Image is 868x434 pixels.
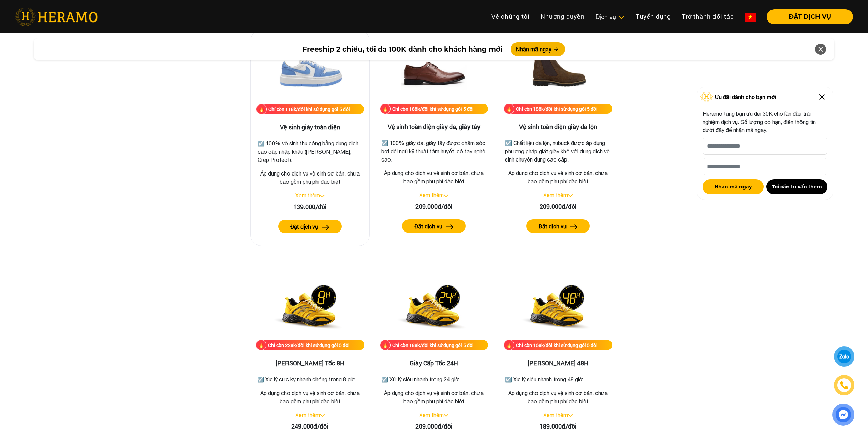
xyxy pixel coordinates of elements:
[392,341,474,349] div: Chỉ còn 188k/đôi khi sử dụng gói 5 đôi
[511,42,565,56] button: Nhận mã ngay
[389,272,478,340] img: Giày Cấp Tốc 24H
[715,93,776,101] span: Ưu đãi dành cho bạn mới
[676,9,739,24] a: Trở thành đối tác
[392,105,474,112] div: Chỉ còn 188k/đôi khi sử dụng gói 5 đôi
[504,103,514,114] img: fire.png
[295,192,320,198] a: Xem thêm
[256,389,364,405] p: Áp dụng cho dịch vụ vệ sinh cơ bản, chưa bao gồm phụ phí đặc biệt
[703,110,827,134] p: Heramo tặng bạn ưu đãi 30K cho lần đầu trải nghiệm dịch vụ. Số lượng có hạn, điền thông tin dưới ...
[816,92,827,102] img: Close
[380,340,391,350] img: fire.png
[543,192,568,198] a: Xem thêm
[505,139,611,164] p: ☑️ Chất liệu da lộn, nubuck được áp dụng phương pháp giặt giày khô với dung dịch vệ sinh chuyên d...
[516,341,598,349] div: Chỉ còn 168k/đôi khi sử dụng gói 5 đôi
[535,9,590,24] a: Nhượng quyền
[504,169,612,185] p: Áp dụng cho dịch vụ vệ sinh cơ bản, chưa bao gồm phụ phí đặc biệt
[767,9,853,24] button: ĐẶT DỊCH VỤ
[568,414,573,417] img: arrow_down.svg
[256,124,364,131] h3: Vệ sinh giày toàn diện
[276,36,344,104] img: Vệ sinh giày toàn diện
[380,360,488,367] h3: Giày Cấp Tốc 24H
[504,340,514,350] img: fire.png
[381,375,487,383] p: ☑️ Xử lý siêu nhanh trong 24 giờ.
[414,222,442,230] label: Đặt dịch vụ
[256,169,364,186] p: Áp dụng cho dịch vụ vệ sinh cơ bản, chưa bao gồm phụ phí đặc biệt
[835,376,853,394] a: phone-icon
[258,139,363,164] p: ☑️ 100% vệ sinh thủ công bằng dung dịch cao cấp nhập khẩu ([PERSON_NAME], Crep Protect).
[320,195,325,197] img: arrow_down.svg
[256,422,364,431] div: 249.000đ/đôi
[504,422,612,431] div: 189.000đ/đôi
[256,360,364,367] h3: [PERSON_NAME] Tốc 8H
[295,412,320,418] a: Xem thêm
[618,14,625,21] img: subToggleIcon
[514,272,602,340] img: Giày Nhanh 48H
[256,220,364,233] a: Đặt dịch vụ arrow
[486,9,535,24] a: Về chúng tôi
[256,202,364,211] div: 139.000/đôi
[381,139,487,164] p: ☑️ 100% giày da, giày tây được chăm sóc bởi đội ngũ kỹ thuật tâm huyết, có tay nghề cao.
[290,223,318,231] label: Đặt dịch vụ
[419,192,444,198] a: Xem thêm
[380,202,488,211] div: 209.000đ/đôi
[380,389,488,405] p: Áp dụng cho dịch vụ vệ sinh cơ bản, chưa bao gồm phụ phí đặc biệt
[524,36,592,104] img: Vệ sinh toàn diện giày da lộn
[303,44,502,54] span: Freeship 2 chiều, tối đa 100K dành cho khách hàng mới
[257,375,363,383] p: ☑️ Xử lý cực kỳ nhanh chóng trong 8 giờ.
[444,414,448,417] img: arrow_down.svg
[380,103,391,114] img: fire.png
[570,224,578,229] img: arrow
[543,412,568,418] a: Xem thêm
[526,219,590,233] button: Đặt dịch vụ
[840,381,848,389] img: phone-icon
[278,220,342,233] button: Đặt dịch vụ
[256,340,266,350] img: fire.png
[504,389,612,405] p: Áp dụng cho dịch vụ vệ sinh cơ bản, chưa bao gồm phụ phí đặc biệt
[504,219,612,233] a: Đặt dịch vụ arrow
[745,13,756,22] img: vn-flag.png
[266,272,354,340] img: Giày Siêu Tốc 8H
[504,202,612,211] div: 209.000đ/đôi
[380,123,488,131] h3: Vệ sinh toàn diện giày da, giày tây
[703,179,764,194] button: Nhận mã ngay
[446,224,454,229] img: arrow
[380,219,488,233] a: Đặt dịch vụ arrow
[256,104,267,114] img: fire.png
[539,222,567,230] label: Đặt dịch vụ
[419,412,444,418] a: Xem thêm
[268,341,350,349] div: Chỉ còn 228k/đôi khi sử dụng gói 5 đôi
[322,225,329,230] img: arrow
[700,92,713,102] img: Logo
[380,169,488,185] p: Áp dụng cho dịch vụ vệ sinh cơ bản, chưa bao gồm phụ phí đặc biệt
[504,123,612,131] h3: Vệ sinh toàn diện giày da lộn
[505,375,611,383] p: ☑️ Xử lý siêu nhanh trong 48 giờ.
[268,106,350,113] div: Chỉ còn 118k/đôi khi sử dụng gói 5 đôi
[504,360,612,367] h3: [PERSON_NAME] 48H
[444,194,448,197] img: arrow_down.svg
[400,36,468,104] img: Vệ sinh toàn diện giày da, giày tây
[595,12,625,22] div: Dịch vụ
[766,179,827,194] button: Tôi cần tư vấn thêm
[15,8,98,26] img: heramo-logo.png
[630,9,676,24] a: Tuyển dụng
[402,219,466,233] button: Đặt dịch vụ
[568,194,573,197] img: arrow_down.svg
[320,414,325,417] img: arrow_down.svg
[516,105,598,112] div: Chỉ còn 188k/đôi khi sử dụng gói 5 đôi
[380,422,488,431] div: 209.000đ/đôi
[761,14,853,20] a: ĐẶT DỊCH VỤ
